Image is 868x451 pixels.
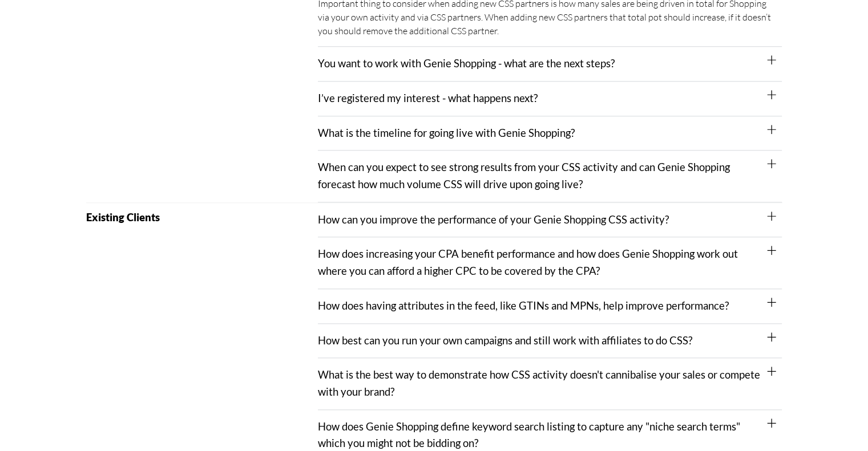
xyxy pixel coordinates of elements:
div: How does having attributes in the feed, like GTINs and MPNs, help improve performance? [318,289,782,324]
div: How can you improve the performance of your Genie Shopping CSS activity? [318,203,782,238]
div: When can you expect to see strong results from your CSS activity and can Genie Shopping forecast ... [318,151,782,202]
a: I’ve registered my interest - what happens next? [318,92,538,104]
a: You want to work with Genie Shopping - what are the next steps? [318,57,615,70]
a: What is the timeline for going live with Genie Shopping? [318,127,575,139]
a: How does increasing your CPA benefit performance and how does Genie Shopping work out where you c... [318,247,738,277]
div: What is the timeline for going live with Genie Shopping? [318,116,782,151]
a: When can you expect to see strong results from your CSS activity and can Genie Shopping forecast ... [318,161,730,190]
div: I’ve registered my interest - what happens next? [318,82,782,116]
h2: Existing Clients [86,212,318,223]
a: How can you improve the performance of your Genie Shopping CSS activity? [318,213,669,226]
a: How best can you run your own campaigns and still work with affiliates to do CSS? [318,334,692,347]
a: How does having attributes in the feed, like GTINs and MPNs, help improve performance? [318,299,729,312]
div: How best can you run your own campaigns and still work with affiliates to do CSS? [318,324,782,359]
a: How does Genie Shopping define keyword search listing to capture any "niche search terms" which y... [318,420,740,450]
div: You want to work with Genie Shopping - what are the next steps? [318,47,782,82]
div: How does increasing your CPA benefit performance and how does Genie Shopping work out where you c... [318,237,782,289]
a: What is the best way to demonstrate how CSS activity doesn't cannibalise your sales or compete wi... [318,368,760,398]
div: What is the best way to demonstrate how CSS activity doesn't cannibalise your sales or compete wi... [318,358,782,409]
